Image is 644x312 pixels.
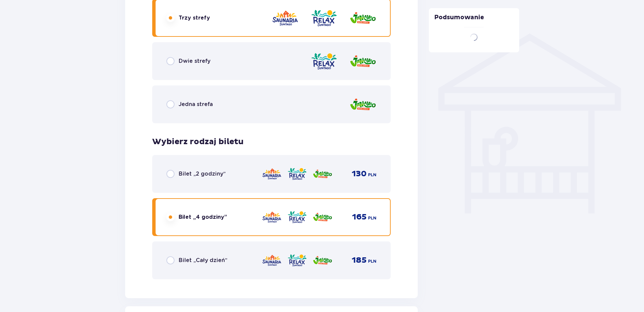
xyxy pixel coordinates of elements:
[313,253,332,267] img: Jamango
[179,57,210,65] span: Dwie strefy
[179,14,210,22] span: Trzy strefy
[310,52,338,71] img: Relax
[310,8,338,28] img: Relax
[349,95,376,114] img: Jamango
[368,215,376,221] span: PLN
[262,253,282,267] img: Saunaria
[352,212,367,222] span: 165
[287,210,307,224] img: Relax
[368,258,376,264] span: PLN
[179,213,227,221] span: Bilet „4 godziny”
[262,167,282,181] img: Saunaria
[272,8,299,28] img: Saunaria
[179,257,227,264] span: Bilet „Cały dzień”
[313,210,332,224] img: Jamango
[179,170,226,178] span: Bilet „2 godziny”
[468,32,480,43] img: loader
[262,210,282,224] img: Saunaria
[368,172,376,178] span: PLN
[179,101,213,108] span: Jedna strefa
[429,14,520,27] p: Podsumowanie
[287,167,307,181] img: Relax
[349,8,376,28] img: Jamango
[287,253,307,267] img: Relax
[313,167,332,181] img: Jamango
[349,52,376,71] img: Jamango
[352,255,367,265] span: 185
[352,169,367,179] span: 130
[152,137,244,147] h3: Wybierz rodzaj biletu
